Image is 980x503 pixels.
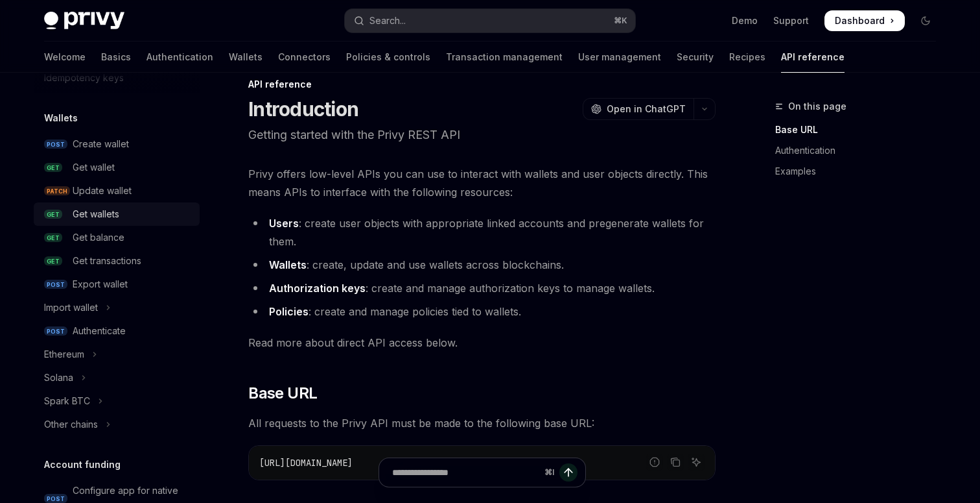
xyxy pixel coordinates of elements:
a: Authentication [775,140,946,161]
a: Dashboard [824,10,905,31]
a: Transaction management [446,42,563,73]
a: Examples [775,161,946,182]
button: Toggle Other chains section [34,413,200,436]
span: Base URL [248,383,317,404]
div: Export wallet [73,276,128,292]
h5: Account funding [44,457,121,472]
div: Authenticate [73,323,126,339]
strong: Policies [269,305,309,318]
span: Open in ChatGPT [607,103,686,116]
li: : create, update and use wallets across blockchains. [248,256,716,274]
a: Security [677,42,714,73]
span: GET [44,163,62,173]
a: POSTExport wallet [34,273,200,296]
div: Import wallet [44,300,98,315]
h5: Wallets [44,110,78,126]
a: API reference [781,42,845,73]
div: Update wallet [73,183,132,199]
span: PATCH [44,186,70,196]
span: All requests to the Privy API must be made to the following base URL: [248,414,716,432]
div: Create wallet [73,136,129,152]
button: Toggle Solana section [34,366,200,389]
div: Get balance [73,230,124,245]
div: Spark BTC [44,393,90,409]
a: PATCHUpdate wallet [34,179,200,202]
span: POST [44,280,67,289]
span: POST [44,140,67,149]
button: Open search [345,9,635,32]
button: Toggle Ethereum section [34,343,200,366]
button: Toggle dark mode [915,10,936,31]
button: Toggle Spark BTC section [34,389,200,413]
button: Ask AI [688,454,705,471]
a: GETGet wallets [34,202,200,226]
span: On this page [788,99,846,114]
span: Privy offers low-level APIs you can use to interact with wallets and user objects directly. This ... [248,165,716,201]
li: : create and manage policies tied to wallets. [248,302,716,321]
strong: Users [269,217,299,230]
a: Connectors [278,42,331,73]
input: Ask a question... [392,458,539,487]
li: : create and manage authorization keys to manage wallets. [248,279,716,297]
a: Welcome [44,42,86,73]
h1: Introduction [248,97,358,121]
a: Base URL [775,119,946,140]
a: Policies & controls [346,42,430,73]
a: POSTAuthenticate [34,319,200,343]
span: ⌘ K [614,16,627,26]
a: GETGet balance [34,226,200,249]
span: POST [44,326,67,336]
a: Authentication [146,42,213,73]
div: Get wallet [73,160,115,175]
div: Get transactions [73,253,141,269]
a: GETGet wallet [34,156,200,179]
span: GET [44,256,62,266]
a: Recipes [729,42,765,73]
a: GETGet transactions [34,249,200,273]
span: Dashboard [835,14,885,27]
div: Get wallets [73,206,119,222]
button: Copy the contents from the code block [667,454,684,471]
strong: Authorization keys [269,282,366,295]
p: Getting started with the Privy REST API [248,126,716,144]
strong: Wallets [269,258,307,271]
button: Open in ChatGPT [583,98,694,120]
span: GET [44,233,62,243]
a: Support [773,14,809,27]
a: Demo [732,14,758,27]
span: Read more about direct API access below. [248,334,716,352]
div: Ethereum [44,347,84,362]
button: Report incorrect code [646,454,663,471]
button: Send message [559,463,577,482]
a: POSTCreate wallet [34,132,200,156]
a: Wallets [229,42,262,73]
div: Other chains [44,417,98,432]
div: API reference [248,78,716,91]
div: Search... [369,13,406,29]
a: Basics [101,42,131,73]
button: Toggle Import wallet section [34,296,200,319]
a: User management [578,42,661,73]
div: Solana [44,370,73,386]
img: dark logo [44,12,124,30]
span: GET [44,210,62,219]
li: : create user objects with appropriate linked accounts and pregenerate wallets for them. [248,214,716,251]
